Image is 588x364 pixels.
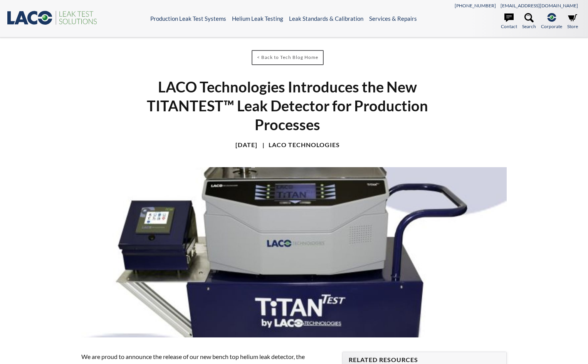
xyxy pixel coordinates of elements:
h4: [DATE] [235,141,257,149]
a: Services & Repairs [369,15,417,22]
a: Search [522,13,536,30]
a: [EMAIL_ADDRESS][DOMAIN_NAME] [501,3,578,8]
h4: Related Resources [349,356,500,364]
a: Store [567,13,578,30]
h4: LACO Technologies [259,141,340,149]
a: < Back to Tech Blog Home [252,50,324,65]
h1: LACO Technologies Introduces the New TITANTEST™ Leak Detector for Production Processes [146,77,429,134]
span: Corporate [541,23,562,30]
a: Helium Leak Testing [232,15,283,22]
a: Production Leak Test Systems [150,15,226,22]
a: [PHONE_NUMBER] [455,3,496,8]
a: Contact [501,13,517,30]
a: Leak Standards & Calibration [289,15,363,22]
